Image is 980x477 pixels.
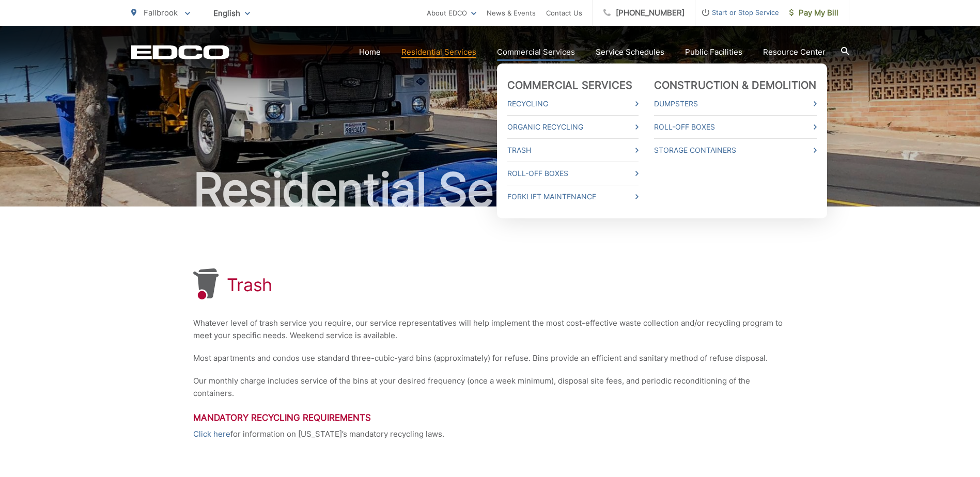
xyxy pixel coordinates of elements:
[427,7,476,19] a: About EDCO
[654,121,817,133] a: Roll-Off Boxes
[193,428,230,440] a: Click here
[144,8,178,18] span: Fallbrook
[193,352,787,364] p: Most apartments and condos use standard three-cubic-yard bins (approximately) for refuse. Bins pr...
[401,46,476,58] a: Residential Services
[507,167,639,180] a: Roll-Off Boxes
[507,144,639,156] a: Trash
[359,46,381,58] a: Home
[789,7,838,19] span: Pay My Bill
[206,4,258,22] span: English
[654,79,817,91] a: Construction & Demolition
[685,46,742,58] a: Public Facilities
[763,46,826,58] a: Resource Center
[227,275,273,295] h1: Trash
[507,190,639,203] a: Forklift Maintenance
[497,46,575,58] a: Commercial Services
[596,46,664,58] a: Service Schedules
[507,79,633,91] a: Commercial Services
[507,98,639,110] a: Recycling
[654,98,817,110] a: Dumpsters
[546,7,582,19] a: Contact Us
[193,428,787,440] p: for information on [US_STATE]’s mandatory recycling laws.
[193,412,787,423] h3: Mandatory Recycling Requirements
[487,7,536,19] a: News & Events
[193,317,787,342] p: Whatever level of trash service you require, our service representatives will help implement the ...
[131,45,229,59] a: EDCD logo. Return to the homepage.
[654,144,817,156] a: Storage Containers
[507,121,639,133] a: Organic Recycling
[193,375,787,400] p: Our monthly charge includes service of the bins at your desired frequency (once a week minimum), ...
[131,164,849,216] h2: Residential Services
